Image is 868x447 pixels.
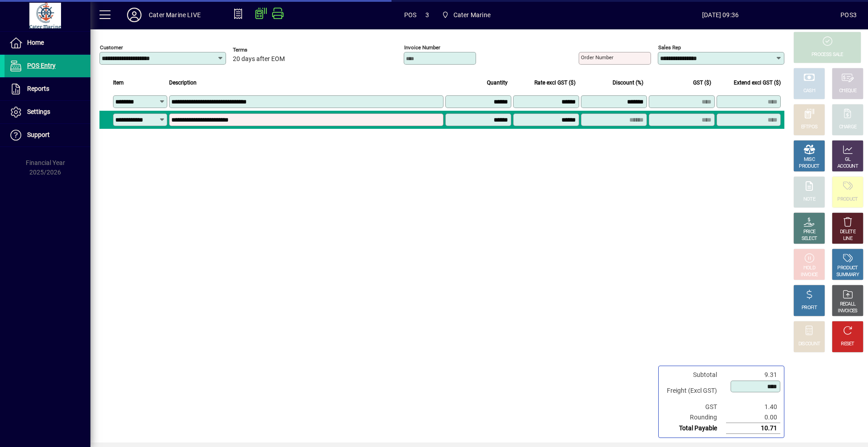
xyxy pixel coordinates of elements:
[734,78,781,88] span: Extend excl GST ($)
[726,412,780,423] td: 0.00
[662,402,726,412] td: GST
[798,341,820,348] div: DISCOUNT
[27,85,49,92] span: Reports
[838,308,857,315] div: INVOICES
[662,412,726,423] td: Rounding
[149,8,201,22] div: Cater Marine LIVE
[5,124,90,146] a: Support
[836,272,859,278] div: SUMMARY
[233,56,285,63] span: 20 days after EOM
[404,44,440,51] mat-label: Invoice number
[169,78,197,88] span: Description
[801,124,818,131] div: EFTPOS
[425,8,429,22] span: 3
[600,8,840,22] span: [DATE] 09:36
[487,78,508,88] span: Quantity
[803,265,815,272] div: HOLD
[811,52,843,58] div: PROCESS SALE
[693,78,711,88] span: GST ($)
[837,163,858,170] div: ACCOUNT
[801,272,817,278] div: INVOICE
[658,44,681,51] mat-label: Sales rep
[843,235,852,242] div: LINE
[453,8,491,22] span: Cater Marine
[534,78,576,88] span: Rate excl GST ($)
[5,32,90,54] a: Home
[839,88,856,94] div: CHEQUE
[113,78,124,88] span: Item
[802,305,817,311] div: PROFIT
[840,229,855,235] div: DELETE
[27,62,56,69] span: POS Entry
[5,78,90,100] a: Reports
[837,265,858,272] div: PRODUCT
[27,39,44,46] span: Home
[5,101,90,123] a: Settings
[803,88,815,94] div: CASH
[837,196,858,203] div: PRODUCT
[726,370,780,380] td: 9.31
[581,54,613,61] mat-label: Order number
[799,163,819,170] div: PRODUCT
[839,124,857,131] div: CHARGE
[27,131,50,138] span: Support
[840,8,857,22] div: POS3
[845,156,851,163] div: GL
[802,235,817,242] div: SELECT
[803,196,815,203] div: NOTE
[27,108,50,115] span: Settings
[662,370,726,380] td: Subtotal
[438,7,494,23] span: Cater Marine
[726,402,780,412] td: 1.40
[662,380,726,402] td: Freight (Excl GST)
[233,47,287,53] span: Terms
[726,423,780,434] td: 10.71
[120,7,149,23] button: Profile
[100,44,123,51] mat-label: Customer
[803,229,816,235] div: PRICE
[841,341,854,348] div: RESET
[404,8,417,22] span: POS
[613,78,643,88] span: Discount (%)
[804,156,815,163] div: MISC
[840,301,856,308] div: RECALL
[662,423,726,434] td: Total Payable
